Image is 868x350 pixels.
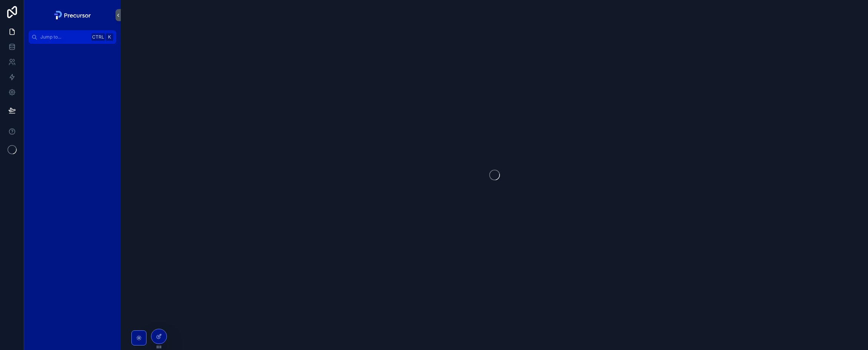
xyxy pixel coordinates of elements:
span: K [106,34,113,40]
div: scrollable content [24,44,121,57]
img: App logo [52,9,93,21]
span: Ctrl [91,33,105,41]
span: Jump to... [40,34,88,40]
button: Jump to...CtrlK [29,30,116,44]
